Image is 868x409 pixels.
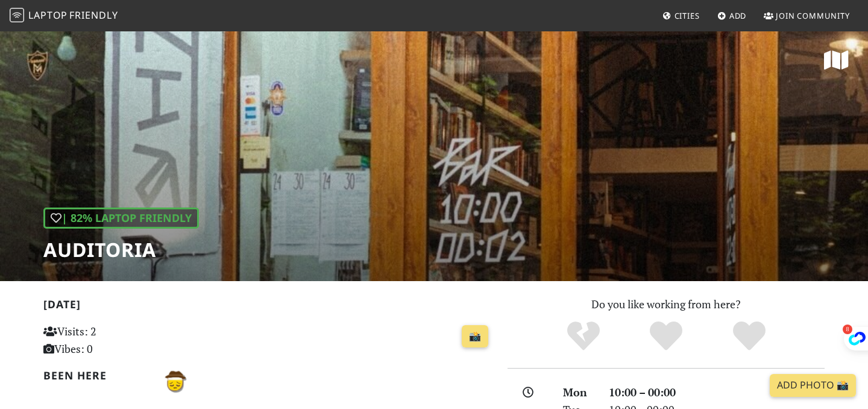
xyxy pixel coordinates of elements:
[602,384,832,401] div: 10:00 – 00:00
[508,296,825,313] p: Do you like working from here?
[624,320,708,353] div: Yes
[658,5,705,27] a: Cities
[43,323,184,358] p: Visits: 2 Vibes: 0
[28,8,68,22] span: Laptop
[462,325,488,348] a: 📸
[759,5,855,27] a: Join Community
[43,369,145,382] h2: Been here
[708,320,791,353] div: Definitely!
[10,8,24,22] img: LaptopFriendly
[770,374,856,397] a: Add Photo 📸
[675,10,700,21] span: Cities
[43,208,199,229] div: | 82% Laptop Friendly
[542,320,625,353] div: No
[43,298,493,315] h2: [DATE]
[712,5,752,27] a: Add
[776,10,850,21] span: Join Community
[160,367,189,396] img: 3609-basel.jpg
[556,384,602,401] div: Mon
[10,5,118,27] a: LaptopFriendly LaptopFriendly
[69,8,118,22] span: Friendly
[729,10,747,21] span: Add
[43,238,199,261] h1: Auditoria
[160,373,189,387] span: Basel B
